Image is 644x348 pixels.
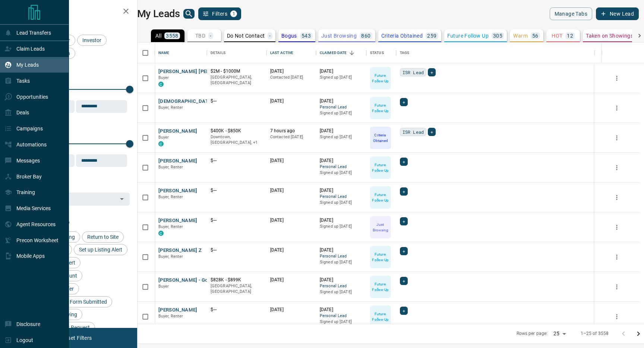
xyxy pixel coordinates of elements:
p: Future Follow Up [447,33,489,38]
div: Claimed Date [320,42,347,63]
p: [DATE] [320,307,363,313]
span: Personal Lead [320,283,363,290]
p: Future Follow Up [371,251,390,263]
p: $--- [211,158,263,164]
div: + [400,98,408,106]
span: + [430,69,433,76]
p: [DATE] [270,277,312,283]
div: + [428,68,436,76]
div: Status [366,42,396,63]
p: $--- [211,307,263,313]
div: + [400,247,408,255]
button: Filters1 [198,7,241,20]
div: Last Active [270,42,293,63]
button: [PERSON_NAME] [158,217,198,224]
button: [PERSON_NAME] [158,187,198,194]
p: Signed up [DATE] [320,75,363,80]
button: Manage Tabs [550,7,592,20]
p: Signed up [DATE] [320,289,363,295]
p: [DATE] [320,98,363,104]
p: Taken on Showings [586,33,633,38]
button: more [611,222,622,233]
p: $--- [211,247,263,253]
p: Future Follow Up [371,162,390,173]
div: + [400,307,408,315]
p: [GEOGRAPHIC_DATA], [GEOGRAPHIC_DATA] [211,283,263,295]
p: Future Follow Up [371,311,390,322]
div: condos.ca [158,231,164,236]
button: New Lead [596,7,639,20]
span: Buyer, Renter [158,314,183,319]
p: Bogus [281,33,297,38]
p: TBD [195,33,205,38]
p: 56 [532,33,539,38]
p: Just Browsing [321,33,357,38]
span: + [402,277,405,285]
button: more [611,132,622,143]
button: [PERSON_NAME] [158,307,198,314]
p: Just Browsing [371,222,390,233]
p: Signed up [DATE] [320,224,363,230]
div: Tags [400,42,410,63]
div: Claimed Date [316,42,366,63]
p: - [269,33,271,38]
span: + [402,218,405,225]
p: $--- [211,187,263,194]
p: Future Follow Up [371,102,390,114]
span: Buyer [158,75,169,80]
p: [DATE] [270,158,312,164]
span: Return to Site [85,234,121,240]
div: condos.ca [158,82,164,87]
p: [DATE] [320,68,363,75]
div: Status [370,42,384,63]
button: more [611,162,622,173]
p: 543 [302,33,311,38]
p: 3558 [166,33,179,38]
button: more [611,192,622,203]
p: Criteria Obtained [371,132,390,143]
p: [DATE] [320,277,363,283]
button: more [611,311,622,322]
span: Buyer, Renter [158,165,183,170]
span: Personal Lead [320,164,363,170]
div: Return to Site [82,231,124,243]
p: Signed up [DATE] [320,200,363,206]
p: 12 [567,33,573,38]
p: Signed up [DATE] [320,259,363,265]
button: [DEMOGRAPHIC_DATA][PERSON_NAME] [158,98,252,105]
div: condos.ca [158,141,164,146]
span: Buyer [158,284,169,289]
div: Name [158,42,170,63]
span: Investor [80,37,104,43]
p: All [155,33,161,38]
div: Name [155,42,207,63]
p: Future Follow Up [371,281,390,292]
span: Buyer, Renter [158,254,183,259]
h2: Filters [24,7,130,16]
button: more [611,102,622,114]
div: + [400,277,408,285]
span: Personal Lead [320,194,363,200]
h1: My Leads [137,8,180,20]
p: Contacted [DATE] [270,134,312,140]
p: Signed up [DATE] [320,319,363,325]
span: + [402,247,405,255]
span: Personal Lead [320,313,363,319]
span: + [402,158,405,165]
div: 25 [550,328,568,339]
p: [DATE] [320,247,363,253]
p: 305 [493,33,502,38]
p: $--- [211,217,263,224]
span: + [402,188,405,195]
p: $2M - $1000M [211,68,263,75]
p: [GEOGRAPHIC_DATA], [GEOGRAPHIC_DATA] [211,75,263,86]
p: [DATE] [270,247,312,253]
button: [PERSON_NAME] [158,158,198,165]
div: + [428,128,436,136]
button: Open [117,194,127,204]
button: search button [183,9,195,19]
p: Toronto [211,134,263,146]
button: more [611,73,622,84]
button: [PERSON_NAME] [PERSON_NAME] [158,68,238,75]
p: [DATE] [270,68,312,75]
